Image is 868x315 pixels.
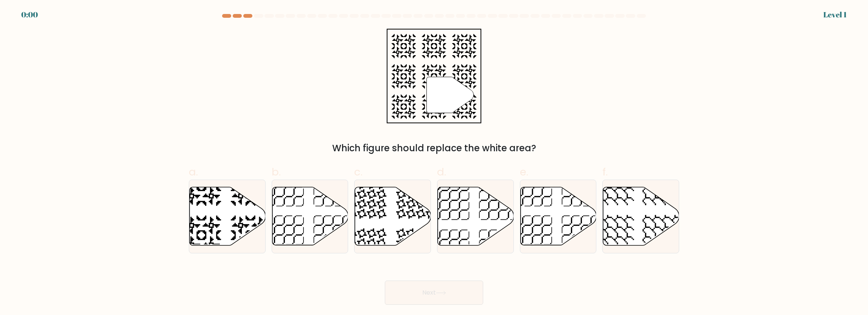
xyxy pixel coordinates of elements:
[520,164,528,179] span: e.
[354,164,362,179] span: c.
[189,164,198,179] span: a.
[437,164,446,179] span: d.
[823,9,847,20] div: Level 1
[427,77,474,113] g: "
[21,9,38,20] div: 0:00
[272,164,281,179] span: b.
[385,281,483,305] button: Next
[602,164,608,179] span: f.
[193,141,675,155] div: Which figure should replace the white area?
